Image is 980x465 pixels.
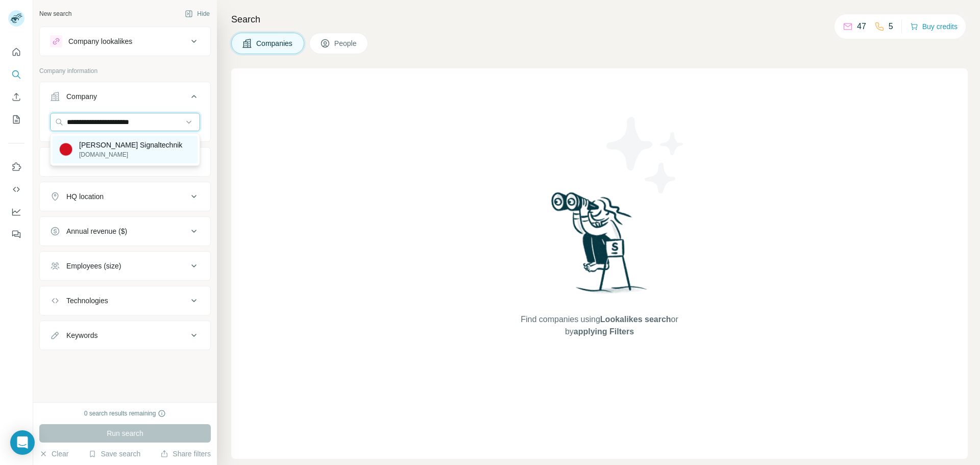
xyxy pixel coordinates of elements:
button: Enrich CSV [8,88,24,106]
button: Hide [178,6,217,21]
div: Company [66,91,97,102]
button: Keywords [40,323,210,348]
button: Technologies [40,288,210,313]
div: Open Intercom Messenger [10,430,35,455]
div: 0 search results remaining [84,409,166,418]
span: Companies [256,38,293,48]
img: Surfe Illustration - Woman searching with binoculars [547,189,653,303]
div: HQ location [66,191,104,202]
div: Technologies [66,296,108,306]
p: [DOMAIN_NAME] [79,150,182,159]
button: HQ location [40,184,210,209]
button: Use Surfe on LinkedIn [8,158,24,176]
span: Find companies using or by [518,313,681,338]
div: New search [39,9,71,18]
button: Buy credits [910,19,958,34]
button: Quick start [8,43,24,61]
h4: Search [231,12,968,27]
button: Feedback [8,225,24,243]
button: Use Surfe API [8,180,24,199]
div: Employees (size) [66,261,121,271]
button: Clear [39,449,68,459]
button: Search [8,65,24,84]
button: My lists [8,110,24,129]
button: Industry [40,150,210,174]
button: Company lookalikes [40,29,210,54]
p: Company information [39,66,211,76]
span: applying Filters [574,327,634,336]
div: Keywords [66,330,97,340]
p: 5 [889,20,893,33]
button: Annual revenue ($) [40,219,210,243]
span: Lookalikes search [600,315,671,324]
button: Company [40,84,210,113]
img: ROYER Signaltechnik [59,142,73,157]
button: Dashboard [8,203,24,221]
p: 47 [857,20,866,33]
div: Company lookalikes [68,36,132,46]
button: Employees (size) [40,254,210,278]
img: Surfe Illustration - Stars [600,109,692,201]
button: Share filters [160,449,211,459]
button: Save search [88,449,140,459]
div: Annual revenue ($) [66,226,127,236]
p: [PERSON_NAME] Signaltechnik [79,140,182,150]
span: People [334,38,358,48]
